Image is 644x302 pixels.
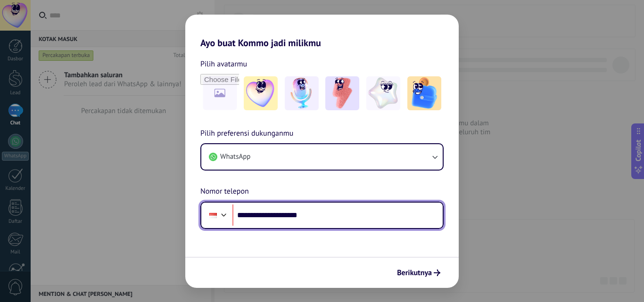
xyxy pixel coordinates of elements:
[325,76,359,110] img: -3.jpeg
[393,265,445,281] button: Berikutnya
[407,76,441,110] img: -5.jpeg
[200,128,293,140] span: Pilih preferensi dukunganmu
[200,58,247,70] span: Pilih avatarmu
[204,205,222,225] div: Indonesia: + 62
[201,144,443,170] button: WhatsApp
[285,76,319,110] img: -2.jpeg
[397,269,432,276] span: Berikutnya
[366,76,400,110] img: -4.jpeg
[220,152,250,162] span: WhatsApp
[185,15,459,49] h2: Ayo buat Kommo jadi milikmu
[244,76,278,110] img: -1.jpeg
[200,186,249,198] span: Nomor telepon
